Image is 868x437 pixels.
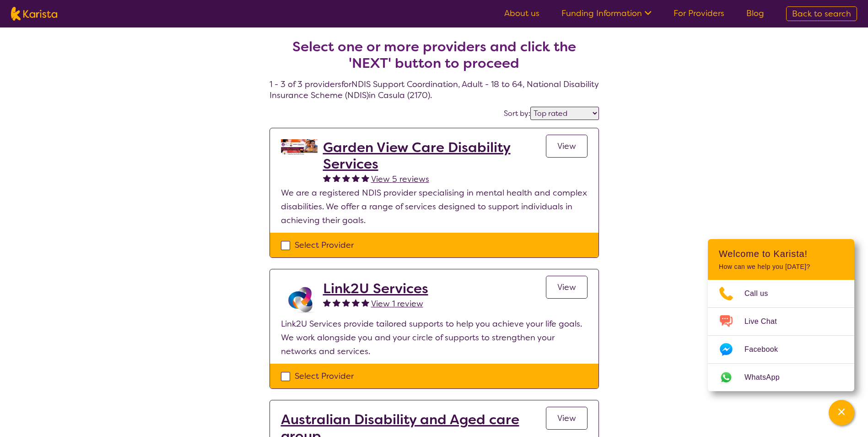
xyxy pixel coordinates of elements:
img: fullstar [342,299,350,306]
a: About us [504,8,539,19]
a: View [546,276,588,299]
img: fullstar [333,174,340,182]
span: Call us [744,287,779,300]
span: Back to search [792,8,851,19]
p: Link2U Services provide tailored supports to help you achieve your life goals. We work alongside ... [281,317,588,358]
p: How can we help you [DATE]? [719,263,843,271]
a: View [546,407,588,430]
span: WhatsApp [744,371,791,384]
img: fullstar [323,174,331,182]
a: View 5 reviews [371,172,429,186]
span: View [557,141,576,152]
span: Facebook [744,343,789,356]
p: We are a registered NDIS provider specialising in mental health and complex disabilities. We offe... [281,186,588,227]
img: Karista logo [11,7,57,21]
a: Web link opens in a new tab. [708,364,854,391]
a: Funding Information [561,8,652,19]
div: Channel Menu [708,239,854,391]
img: fullstar [361,174,369,182]
span: View [557,282,576,293]
img: fullstar [323,299,331,306]
span: View [557,413,576,424]
img: fullstar [352,174,360,182]
a: Back to search [786,6,857,21]
a: View 1 review [371,297,423,311]
ul: Choose channel [708,280,854,391]
label: Sort by: [504,109,530,118]
a: Garden View Care Disability Services [323,139,546,172]
a: Blog [746,8,764,19]
img: fullstar [361,299,369,306]
a: Link2U Services [323,280,428,297]
a: View [546,135,588,158]
button: Channel Menu [829,400,854,426]
h2: Welcome to Karista! [719,248,843,259]
span: View 5 reviews [371,174,429,185]
img: lvrf5nqnn2npdrpfvz8h.png [281,280,318,317]
span: Live Chat [744,315,788,328]
img: fhlsqaxcthszxhqwxlmb.jpg [281,139,318,154]
h4: 1 - 3 of 3 providers for NDIS Support Coordination , Adult - 18 to 64 , National Disability Insur... [270,16,599,101]
img: fullstar [342,174,350,182]
span: View 1 review [371,298,423,309]
img: fullstar [352,299,360,306]
a: For Providers [674,8,724,19]
img: fullstar [333,299,340,306]
h2: Select one or more providers and click the 'NEXT' button to proceed [280,38,588,71]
